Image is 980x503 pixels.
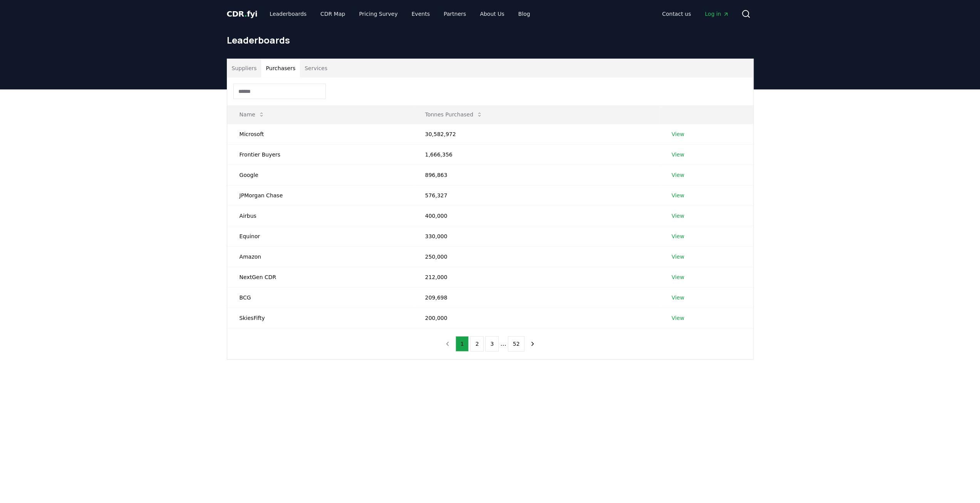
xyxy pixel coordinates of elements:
[413,287,659,308] td: 209,698
[508,336,525,352] button: 52
[227,8,258,19] a: CDR.fyi
[672,192,684,199] a: View
[672,273,684,281] a: View
[263,7,313,21] a: Leaderboards
[413,205,659,226] td: 400,000
[300,59,332,77] button: Services
[233,107,271,122] button: Name
[413,144,659,165] td: 1,666,356
[672,294,684,301] a: View
[437,7,472,21] a: Partners
[413,226,659,246] td: 330,000
[227,34,754,46] h1: Leaderboards
[672,171,684,179] a: View
[656,7,735,21] nav: Main
[413,185,659,205] td: 576,327
[314,7,351,21] a: CDR Map
[456,336,469,352] button: 1
[470,336,484,352] button: 2
[261,59,300,77] button: Purchasers
[227,287,413,308] td: BCG
[526,336,539,352] button: next page
[705,10,729,18] span: Log in
[413,165,659,185] td: 896,863
[672,314,684,322] a: View
[485,336,499,352] button: 3
[227,124,413,144] td: Microsoft
[672,212,684,220] a: View
[672,232,684,240] a: View
[227,267,413,287] td: NextGen CDR
[227,59,261,77] button: Suppliers
[405,7,436,21] a: Events
[227,246,413,267] td: Amazon
[672,151,684,158] a: View
[500,339,506,348] li: ...
[227,226,413,246] td: Equinor
[227,308,413,328] td: SkiesFifty
[474,7,510,21] a: About Us
[244,9,247,19] span: .
[413,267,659,287] td: 212,000
[353,7,404,21] a: Pricing Survey
[227,144,413,165] td: Frontier Buyers
[512,7,536,21] a: Blog
[413,308,659,328] td: 200,000
[699,7,735,21] a: Log in
[656,7,697,21] a: Contact us
[227,165,413,185] td: Google
[413,246,659,267] td: 250,000
[227,205,413,226] td: Airbus
[413,124,659,144] td: 30,582,972
[419,107,489,122] button: Tonnes Purchased
[672,253,684,261] a: View
[672,130,684,138] a: View
[263,7,536,21] nav: Main
[227,185,413,205] td: JPMorgan Chase
[227,9,258,19] span: CDR fyi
